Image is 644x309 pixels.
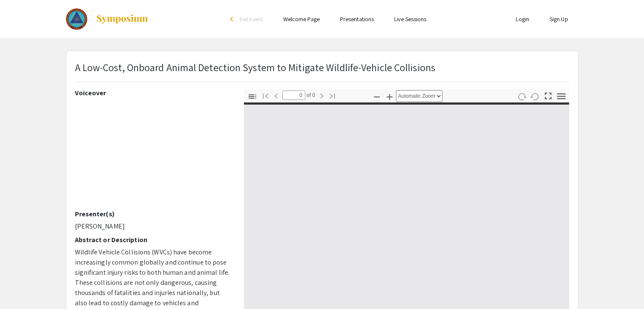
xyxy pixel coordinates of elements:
[394,15,426,23] a: Live Sessions
[282,91,305,100] input: Page
[370,90,384,102] button: Zoom Out
[258,89,273,102] button: Go to First Page
[245,90,260,102] button: Toggle Sidebar
[541,89,555,101] button: Switch to Presentation Mode
[75,221,231,232] p: [PERSON_NAME]
[516,15,529,23] a: Login
[75,100,231,210] iframe: Project Video
[66,8,149,30] a: 2025 Colorado Science and Engineering Fair
[340,15,374,23] a: Presentations
[550,15,568,23] a: Sign Up
[305,91,315,100] span: of 0
[66,8,88,30] img: 2025 Colorado Science and Engineering Fair
[514,90,529,102] button: Rotate Clockwise
[75,236,231,244] h2: Abstract or Description
[283,15,320,23] a: Welcome Page
[315,89,329,102] button: Next Page
[554,90,568,102] button: Tools
[396,90,442,102] select: Zoom
[382,90,397,102] button: Zoom In
[269,89,283,102] button: Previous Page
[96,14,149,24] img: Symposium by ForagerOne
[325,89,340,102] button: Go to Last Page
[75,89,231,97] h2: Voiceover
[75,60,435,75] p: A Low-Cost, Onboard Animal Detection System to Mitigate Wildlife-Vehicle Collisions
[230,17,235,22] div: arrow_back_ios
[608,271,638,303] iframe: Chat
[75,210,231,218] h2: Presenter(s)
[528,90,542,102] button: Rotate Counterclockwise
[240,15,263,23] span: Exit Event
